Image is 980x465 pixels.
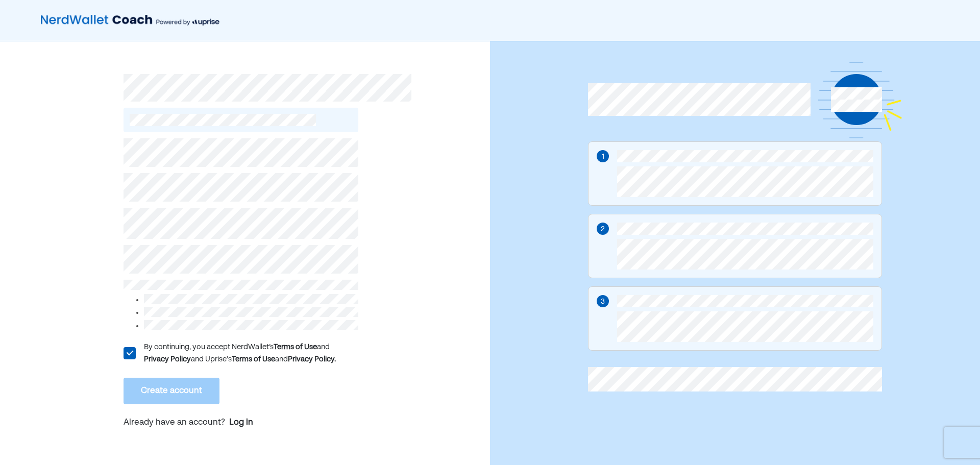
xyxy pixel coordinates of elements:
[274,341,317,353] div: Terms of Use
[601,296,605,307] div: 3
[144,353,191,365] div: Privacy Policy
[144,341,358,365] div: By continuing, you accept NerdWallet’s and and Uprise's and
[602,151,604,162] div: 1
[123,347,135,359] div: L
[232,353,275,365] div: Terms of Use
[229,417,253,429] a: Log in
[124,417,358,430] p: Already have an account?
[601,224,605,235] div: 2
[124,378,219,404] button: Create account
[288,353,336,365] div: Privacy Policy.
